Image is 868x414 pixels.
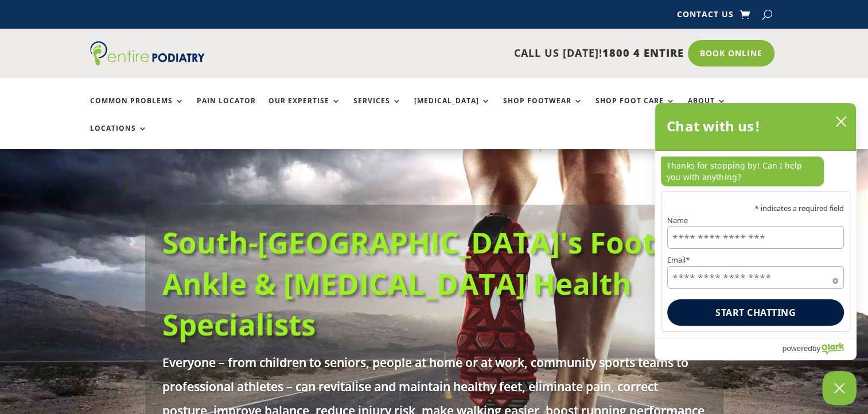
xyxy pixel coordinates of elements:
a: Shop Foot Care [595,97,675,122]
a: Locations [90,124,147,149]
a: Book Online [688,40,774,67]
a: Contact Us [676,10,733,23]
p: Thanks for stopping by! Can I help you with anything? [661,157,824,186]
a: About [688,97,726,122]
label: Email* [667,257,844,264]
button: close chatbox [832,113,850,130]
a: Our Expertise [268,97,341,122]
p: * indicates a required field [667,205,844,212]
input: Name [667,226,844,249]
button: Close Chatbox [822,371,857,405]
a: Common Problems [90,97,184,122]
a: Pain Locator [197,97,256,122]
span: by [812,341,820,356]
input: Email [667,266,844,289]
div: olark chatbox [655,103,857,360]
a: Powered by Olark [782,338,856,360]
span: 1800 4 ENTIRE [602,46,684,60]
label: Name [667,217,844,224]
a: Shop Footwear [503,97,583,122]
span: powered [782,341,812,356]
a: Entire Podiatry [90,56,205,68]
span: Required field [832,276,838,282]
a: Services [353,97,402,122]
div: chat [655,151,856,191]
button: Start chatting [667,299,844,326]
p: CALL US [DATE]! [249,46,684,61]
img: logo (1) [90,41,205,65]
a: South-[GEOGRAPHIC_DATA]'s Foot, Ankle & [MEDICAL_DATA] Health Specialists [162,222,664,344]
h2: Chat with us! [667,115,760,138]
a: [MEDICAL_DATA] [414,97,491,122]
